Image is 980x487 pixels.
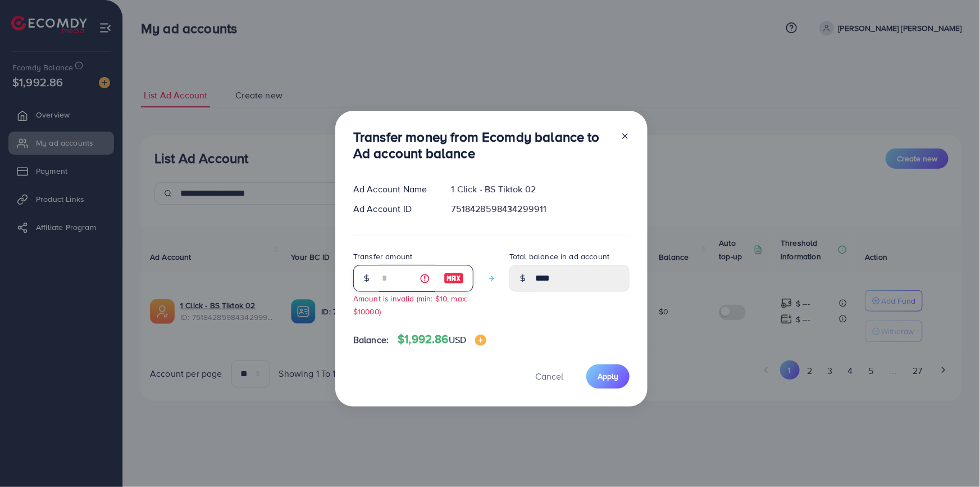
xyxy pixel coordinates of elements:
[449,333,466,346] span: USD
[521,364,577,389] button: Cancel
[398,332,486,346] h4: $1,992.86
[353,333,389,346] span: Balance:
[344,183,443,196] div: Ad Account Name
[598,371,618,382] span: Apply
[344,202,443,215] div: Ad Account ID
[353,293,468,317] small: Amount is invalid (min: $10, max: $10000)
[353,129,612,161] h3: Transfer money from Ecomdy balance to Ad account balance
[475,335,486,346] img: image
[586,364,630,389] button: Apply
[443,183,639,196] div: 1 Click - BS Tiktok 02
[443,202,639,215] div: 7518428598434299911
[535,370,563,382] span: Cancel
[444,272,464,285] img: image
[932,436,972,479] iframe: Chat
[353,251,412,262] label: Transfer amount
[509,251,609,262] label: Total balance in ad account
